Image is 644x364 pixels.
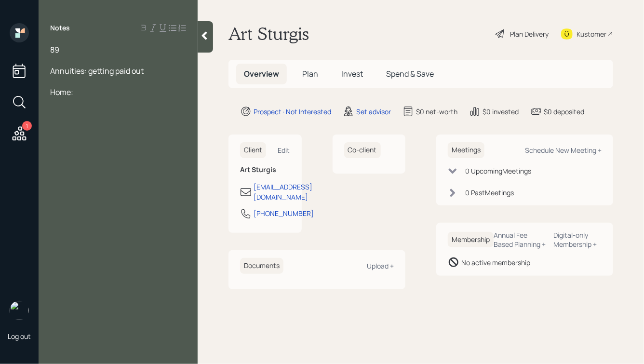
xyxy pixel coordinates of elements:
h6: Meetings [448,142,484,158]
div: Digital-only Membership + [554,230,602,249]
h6: Membership [448,232,494,248]
div: Prospect · Not Interested [254,107,331,117]
span: Plan [302,68,318,79]
h6: Art Sturgis [240,166,290,174]
div: $0 deposited [544,107,584,117]
h6: Co-client [344,142,381,158]
div: [PHONE_NUMBER] [254,208,314,218]
div: Edit [278,146,290,155]
div: Upload + [367,261,394,270]
label: Notes [50,23,70,33]
span: 89 [50,44,59,55]
span: Annuities: getting paid out [50,66,144,76]
div: Kustomer [577,29,606,39]
span: Home: [50,87,73,97]
div: Annual Fee Based Planning + [494,230,546,249]
div: Plan Delivery [510,29,549,39]
h6: Documents [240,258,283,274]
h6: Client [240,142,266,158]
div: 0 Past Meeting s [465,188,514,198]
div: $0 net-worth [416,107,457,117]
div: $0 invested [483,107,519,117]
span: Overview [244,68,279,79]
span: Invest [341,68,363,79]
div: Schedule New Meeting + [525,146,602,155]
div: 1 [22,121,32,131]
div: Set advisor [356,107,391,117]
span: Spend & Save [386,68,434,79]
h1: Art Sturgis [228,23,309,44]
div: 0 Upcoming Meeting s [465,166,531,176]
div: No active membership [461,257,530,268]
div: Log out [8,332,31,341]
div: [EMAIL_ADDRESS][DOMAIN_NAME] [254,182,312,202]
img: hunter_neumayer.jpg [10,301,29,320]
